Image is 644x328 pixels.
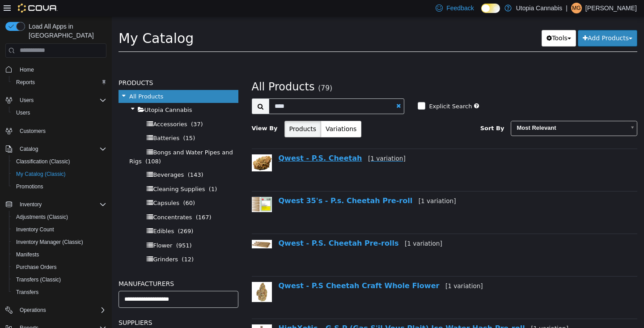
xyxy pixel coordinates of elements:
[140,223,160,232] img: 150
[140,265,160,285] img: 150
[315,85,360,94] label: Explicit Search
[16,199,45,210] button: Inventory
[566,3,568,13] p: |
[481,4,500,13] input: Dark Mode
[41,155,72,162] span: Beverages
[9,155,110,168] button: Classification (Classic)
[2,143,110,155] button: Catalog
[13,156,106,167] span: Classification (Classic)
[16,276,61,283] span: Transfers (Classic)
[13,169,106,179] span: My Catalog (Classic)
[20,201,42,208] span: Inventory
[41,183,68,190] span: Capsules
[167,222,330,231] a: Qwest - P.S. Cheetah Pre-rolls[1 variation]
[16,125,106,136] span: Customers
[13,107,106,118] span: Users
[16,64,38,75] a: Home
[9,76,110,89] button: Reports
[13,224,106,235] span: Inventory Count
[13,249,42,260] a: Manifests
[2,94,110,106] button: Users
[16,226,54,233] span: Inventory Count
[16,144,106,154] span: Catalog
[13,287,106,298] span: Transfers
[13,77,106,88] span: Reports
[13,77,38,88] a: Reports
[13,237,87,247] a: Inventory Manager (Classic)
[9,236,110,248] button: Inventory Manager (Classic)
[307,181,344,188] small: [1 variation]
[7,14,82,30] span: My Catalog
[16,289,38,296] span: Transfers
[369,108,393,115] span: Sort By
[16,199,106,210] span: Inventory
[41,118,68,125] span: Batteries
[140,138,160,155] img: 150
[16,126,49,136] a: Customers
[13,237,106,247] span: Inventory Manager (Classic)
[16,183,43,190] span: Promotions
[2,304,110,316] button: Operations
[16,64,106,75] span: Home
[9,286,110,298] button: Transfers
[13,274,106,285] span: Transfers (Classic)
[399,105,513,119] span: Most Relevant
[13,169,69,179] a: My Catalog (Classic)
[16,109,30,116] span: Users
[9,168,110,180] button: My Catalog (Classic)
[13,181,106,192] span: Promotions
[16,239,83,246] span: Inventory Manager (Classic)
[16,251,39,258] span: Manifests
[13,262,106,273] span: Purchase Orders
[446,4,474,13] span: Feedback
[72,118,84,125] span: (15)
[16,305,106,315] span: Operations
[41,197,80,204] span: Concentrates
[41,239,66,246] span: Grinders
[256,138,294,145] small: [1 variation]
[572,3,580,13] span: MG
[13,212,106,222] span: Adjustments (Classic)
[481,13,482,13] span: Dark Mode
[20,145,38,153] span: Catalog
[20,307,46,314] span: Operations
[66,211,81,218] span: (269)
[13,156,74,167] a: Classification (Classic)
[18,4,58,13] img: Cova
[167,180,344,188] a: Qwest 35's - P.s. Cheetah Pre-roll[1 variation]
[571,3,582,13] div: Madison Goldstein
[70,239,82,246] span: (12)
[2,198,110,211] button: Inventory
[13,262,60,273] a: Purchase Orders
[41,226,60,232] span: Flower
[25,22,106,40] span: Load All Apps in [GEOGRAPHIC_DATA]
[419,308,457,315] small: [1 variation]
[13,107,34,118] a: Users
[16,170,66,178] span: My Catalog (Classic)
[167,265,371,273] a: Qwest - P.S Cheetah Craft Whole Flower[1 variation]
[16,95,106,106] span: Users
[16,305,50,315] button: Operations
[41,104,75,111] span: Accessories
[334,266,371,273] small: [1 variation]
[13,224,58,235] a: Inventory Count
[16,264,57,271] span: Purchase Orders
[17,132,121,148] span: Bongs and Water Pipes and Rigs
[173,104,209,121] button: Products
[7,262,127,273] h5: Manufacturers
[209,104,250,121] button: Variations
[2,63,110,76] button: Home
[7,61,127,72] h5: Products
[20,66,34,73] span: Home
[16,79,35,86] span: Reports
[97,169,105,176] span: (1)
[140,180,160,196] img: 150
[41,169,93,176] span: Cleaning Supplies
[13,181,47,192] a: Promotions
[167,137,294,146] a: Qwest - P.S. Cheetah[1 variation]
[76,155,92,162] span: (143)
[585,3,637,13] p: [PERSON_NAME]
[2,124,110,137] button: Customers
[140,308,160,328] img: 150
[9,248,110,261] button: Manifests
